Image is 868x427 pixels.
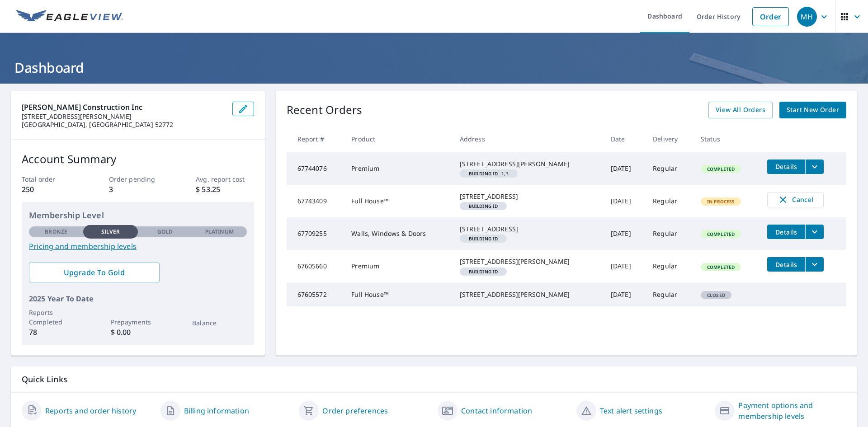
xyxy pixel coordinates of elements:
[604,250,646,282] td: [DATE]
[460,225,596,234] div: [STREET_ADDRESS]
[604,152,646,185] td: [DATE]
[460,290,596,299] div: [STREET_ADDRESS][PERSON_NAME]
[773,162,800,171] span: Details
[36,267,152,277] span: Upgrade To Gold
[29,293,247,304] p: 2025 Year To Date
[29,263,160,282] a: Upgrade To Gold
[805,257,824,272] button: filesDropdownBtn-67605660
[29,241,247,252] a: Pricing and membership levels
[205,228,234,236] p: Platinum
[196,174,254,184] p: Avg. report cost
[646,152,693,185] td: Regular
[702,231,740,237] span: Completed
[29,308,83,327] p: Reports Completed
[752,7,789,26] a: Order
[287,283,344,306] td: 67605572
[344,283,452,306] td: Full House™
[646,126,693,152] th: Delivery
[604,126,646,152] th: Date
[702,264,740,270] span: Completed
[344,152,452,185] td: Premium
[702,198,741,205] span: In Process
[11,58,857,77] h1: Dashboard
[787,104,839,116] span: Start New Order
[767,225,805,239] button: detailsBtn-67709255
[460,160,596,169] div: [STREET_ADDRESS][PERSON_NAME]
[708,102,773,118] a: View All Orders
[29,327,83,338] p: 78
[767,192,824,207] button: Cancel
[773,228,800,236] span: Details
[646,185,693,217] td: Regular
[777,194,814,205] span: Cancel
[460,257,596,266] div: [STREET_ADDRESS][PERSON_NAME]
[101,228,120,236] p: Silver
[600,405,662,416] a: Text alert settings
[797,7,817,27] div: MH
[184,405,249,416] a: Billing information
[779,102,846,118] a: Start New Order
[604,217,646,250] td: [DATE]
[604,283,646,306] td: [DATE]
[716,104,765,116] span: View All Orders
[22,184,80,195] p: 250
[45,405,136,416] a: Reports and order history
[322,405,388,416] a: Order preferences
[646,283,693,306] td: Regular
[192,318,246,328] p: Balance
[109,174,167,184] p: Order pending
[463,171,514,176] span: 1,3
[287,126,344,152] th: Report #
[460,192,596,201] div: [STREET_ADDRESS]
[469,204,498,208] em: Building ID
[469,171,498,176] em: Building ID
[344,217,452,250] td: Walls, Windows & Doors
[469,269,498,274] em: Building ID
[45,228,67,236] p: Bronze
[773,260,800,269] span: Details
[29,209,247,221] p: Membership Level
[22,113,225,121] p: [STREET_ADDRESS][PERSON_NAME]
[469,236,498,241] em: Building ID
[157,228,173,236] p: Gold
[702,166,740,172] span: Completed
[461,405,532,416] a: Contact information
[287,217,344,250] td: 67709255
[287,250,344,282] td: 67605660
[693,126,760,152] th: Status
[196,184,254,195] p: $ 53.25
[453,126,604,152] th: Address
[287,152,344,185] td: 67744076
[702,292,731,298] span: Closed
[767,160,805,174] button: detailsBtn-67744076
[287,102,363,118] p: Recent Orders
[22,174,80,184] p: Total order
[22,374,846,385] p: Quick Links
[646,250,693,282] td: Regular
[22,151,254,167] p: Account Summary
[111,327,165,338] p: $ 0.00
[16,10,123,23] img: EV Logo
[344,250,452,282] td: Premium
[805,160,824,174] button: filesDropdownBtn-67744076
[111,317,165,327] p: Prepayments
[604,185,646,217] td: [DATE]
[22,102,225,113] p: [PERSON_NAME] Construction Inc
[344,126,452,152] th: Product
[646,217,693,250] td: Regular
[767,257,805,272] button: detailsBtn-67605660
[287,185,344,217] td: 67743409
[22,121,225,129] p: [GEOGRAPHIC_DATA], [GEOGRAPHIC_DATA] 52772
[344,185,452,217] td: Full House™
[738,400,846,422] a: Payment options and membership levels
[109,184,167,195] p: 3
[805,225,824,239] button: filesDropdownBtn-67709255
